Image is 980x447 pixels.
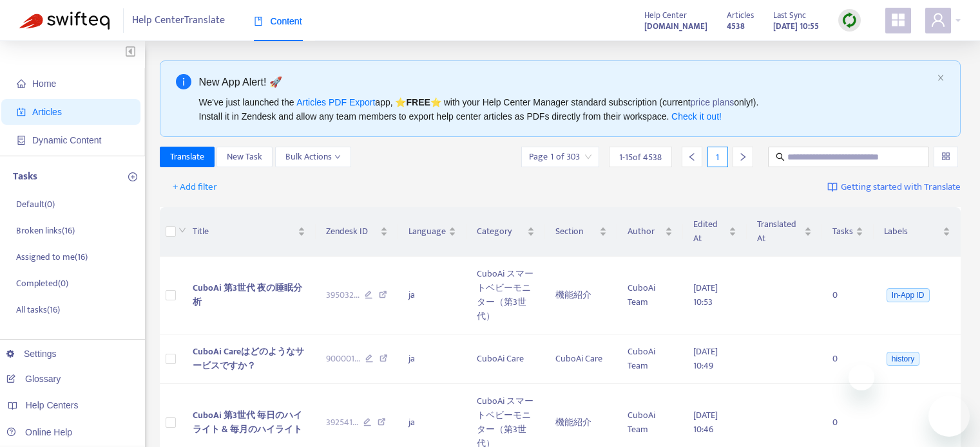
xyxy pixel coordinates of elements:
td: ja [398,257,466,334]
span: close [937,74,945,82]
a: Online Help [6,427,72,437]
span: book [254,17,263,26]
span: [DATE] 10:53 [693,280,718,309]
strong: [DATE] 10:55 [773,19,819,33]
img: image-link [827,182,838,192]
strong: [DOMAIN_NAME] [644,19,707,33]
th: Translated At [747,207,822,257]
p: Assigned to me ( 16 ) [16,250,88,264]
span: 392541 ... [326,415,358,430]
th: Edited At [683,207,747,257]
td: 機能紹介 [545,257,618,334]
span: Tasks [832,224,853,239]
span: Help Center Translate [132,8,225,33]
span: CuboAi 第3世代 夜の睡眠分析 [193,280,302,309]
div: We've just launched the app, ⭐ ⭐️ with your Help Center Manager standard subscription (current on... [199,95,932,123]
iframe: メッセージを閉じる [849,365,874,390]
img: sync.dc5367851b00ba804db3.png [841,12,858,28]
span: 1 - 15 of 4538 [619,151,662,164]
a: Glossary [6,374,61,384]
span: down [334,154,341,160]
span: Title [193,224,295,239]
p: Broken links ( 16 ) [16,224,75,237]
span: Translate [170,150,204,164]
p: Default ( 0 ) [16,197,55,211]
td: 0 [822,257,874,334]
button: close [937,74,945,82]
span: [DATE] 10:46 [693,408,718,437]
div: New App Alert! 🚀 [199,74,932,90]
a: Check it out! [671,111,722,122]
span: 395032 ... [326,288,360,302]
th: Title [182,207,316,257]
td: ja [398,334,466,384]
a: [DOMAIN_NAME] [644,19,707,33]
a: Getting started with Translate [827,177,961,197]
td: CuboAi スマートベビーモニター（第3世代） [466,257,545,334]
th: Category [466,207,545,257]
span: home [17,79,26,88]
iframe: メッセージングウィンドウを開くボタン [928,396,970,437]
b: FREE [406,97,430,107]
a: Settings [6,349,57,359]
span: In-App ID [887,288,930,302]
span: down [178,226,186,234]
td: CuboAi Care [545,334,618,384]
p: Tasks [13,169,37,185]
button: Bulk Actionsdown [275,147,351,167]
span: CuboAi Careはどのようなサービスですか？ [193,344,304,373]
span: container [17,136,26,145]
span: Articles [727,8,754,23]
span: Author [628,224,662,239]
span: Labels [884,224,940,239]
p: Completed ( 0 ) [16,277,68,290]
img: Swifteq [19,12,110,30]
span: Articles [32,107,62,117]
span: CuboAi 第3世代 毎日のハイライト & 毎月のハイライト [193,408,302,437]
td: 0 [822,334,874,384]
span: Home [32,78,56,89]
span: Last Sync [773,8,806,23]
th: Zendesk ID [316,207,399,257]
span: Edited At [693,217,726,246]
span: Help Centers [26,400,79,410]
th: Labels [874,207,961,257]
a: Articles PDF Export [296,97,375,107]
span: [DATE] 10:49 [693,344,718,373]
span: history [887,352,919,366]
th: Language [398,207,466,257]
td: CuboAi Team [617,334,683,384]
span: 900001 ... [326,352,360,366]
button: + Add filter [163,177,227,197]
strong: 4538 [727,19,745,33]
span: plus-circle [128,172,137,181]
span: right [738,152,747,161]
a: price plans [691,97,735,107]
span: Category [477,224,524,239]
span: Content [254,16,302,26]
span: New Task [227,150,262,164]
span: Zendesk ID [326,224,378,239]
th: Author [617,207,683,257]
span: + Add filter [173,179,217,195]
p: All tasks ( 16 ) [16,303,60,316]
span: info-circle [176,74,191,89]
td: CuboAi Care [466,334,545,384]
span: account-book [17,107,26,116]
button: New Task [216,147,273,167]
span: Dynamic Content [32,135,101,145]
th: Section [545,207,618,257]
button: Translate [160,147,215,167]
span: left [687,152,697,161]
span: appstore [890,12,906,28]
div: 1 [707,147,728,167]
span: Getting started with Translate [841,180,961,195]
span: user [930,12,946,28]
span: Section [555,224,597,239]
span: Translated At [757,217,802,246]
span: Language [408,224,446,239]
td: CuboAi Team [617,257,683,334]
span: Bulk Actions [285,150,341,164]
span: Help Center [644,8,687,23]
th: Tasks [822,207,874,257]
